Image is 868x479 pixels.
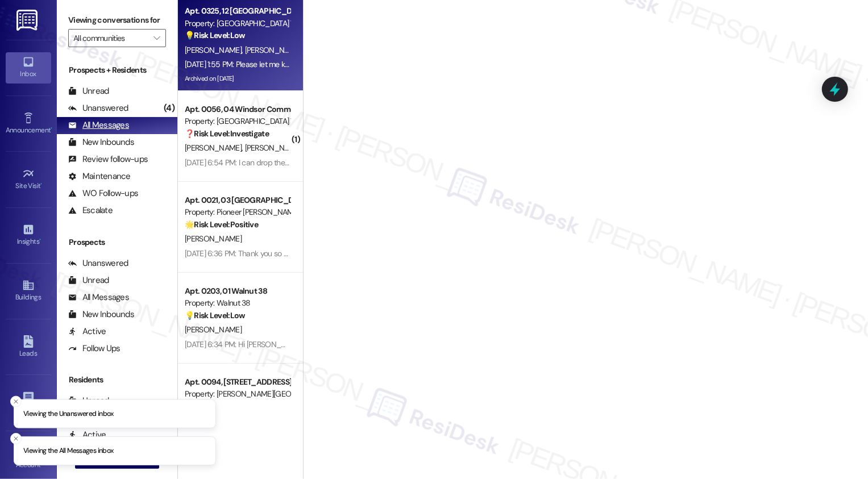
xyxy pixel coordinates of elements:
div: Unread [68,85,109,97]
span: [PERSON_NAME] [185,234,242,244]
i:  [153,34,160,43]
div: Apt. 0325, 12 [GEOGRAPHIC_DATA] Townhomes [185,5,290,17]
div: Property: [GEOGRAPHIC_DATA] Townhomes [185,115,290,127]
div: Unanswered [68,257,128,269]
div: [DATE] 1:55 PM: Please let me know When does the pool close for humans? [185,59,430,69]
div: Maintenance [68,170,131,182]
div: Apt. 0094, [STREET_ADDRESS][PERSON_NAME] [185,376,290,388]
div: Residents [57,374,177,386]
span: [PERSON_NAME] [185,143,245,153]
div: Escalate [68,205,113,216]
div: Review follow-ups [68,153,148,165]
label: Viewing conversations for [68,11,166,29]
a: Insights • [6,220,51,251]
span: [PERSON_NAME] [185,324,242,335]
div: Unread [68,274,109,286]
div: Property: [PERSON_NAME][GEOGRAPHIC_DATA] [185,388,290,400]
span: • [39,236,41,244]
a: Buildings [6,276,51,306]
div: [DATE] 6:54 PM: I can drop the keys off [DATE] [185,157,335,168]
div: All Messages [68,119,129,131]
div: Apt. 0021, 03 [GEOGRAPHIC_DATA][PERSON_NAME] [185,194,290,206]
div: All Messages [68,291,129,303]
span: • [41,180,43,188]
div: New Inbounds [68,309,134,320]
span: [PERSON_NAME] [244,143,305,153]
strong: 💡 Risk Level: Low [185,30,245,40]
strong: 🌟 Risk Level: Positive [185,219,258,230]
img: ResiDesk Logo [16,10,40,31]
div: Follow Ups [68,343,121,355]
div: WO Follow-ups [68,188,138,199]
p: Viewing the Unanswered inbox [23,409,114,419]
div: Property: Walnut 38 [185,297,290,309]
div: Prospects [57,236,177,248]
div: Property: Pioneer [PERSON_NAME] [185,206,290,218]
div: (4) [161,99,177,117]
span: [PERSON_NAME] [244,45,301,55]
div: New Inbounds [68,136,134,148]
a: Account [6,443,51,474]
strong: ❓ Risk Level: Investigate [185,128,269,139]
div: [DATE] 6:36 PM: Thank you so much for confirming, [PERSON_NAME]! Can we help you with anything else? [185,248,534,259]
div: Archived on [DATE] [184,72,291,86]
a: Inbox [6,52,51,83]
button: Close toast [10,433,22,444]
div: Apt. 0056, 04 Windsor Commons Townhomes [185,103,290,115]
strong: 💡 Risk Level: Low [185,310,245,320]
div: Unanswered [68,102,128,114]
button: Close toast [10,395,22,407]
input: All communities [73,29,148,47]
div: Property: [GEOGRAPHIC_DATA] Townhomes [185,18,290,30]
p: Viewing the All Messages inbox [23,446,114,456]
a: Site Visit • [6,164,51,195]
div: Active [68,326,106,338]
a: Leads [6,332,51,363]
span: [PERSON_NAME] [185,45,245,55]
div: Prospects + Residents [57,64,177,76]
div: Apt. 0203, 01 Walnut 38 [185,285,290,297]
span: • [51,124,52,132]
a: Templates • [6,388,51,418]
